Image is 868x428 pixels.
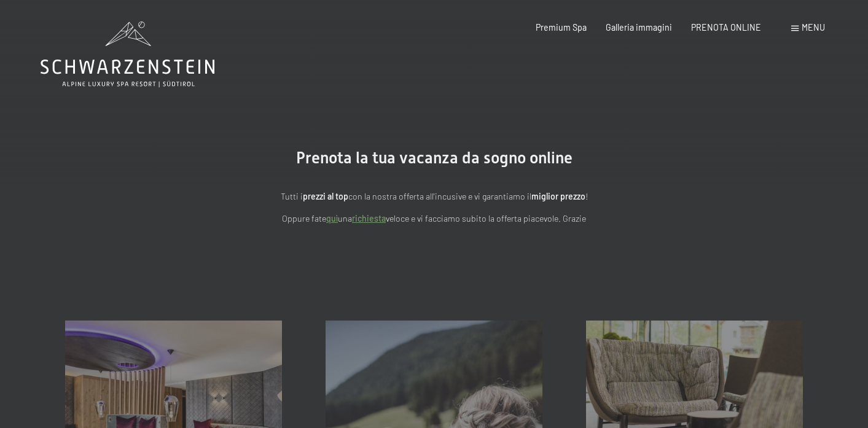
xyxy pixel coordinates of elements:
[536,22,587,33] a: Premium Spa
[164,190,705,204] p: Tutti i con la nostra offerta all'incusive e vi garantiamo il !
[802,22,825,33] span: Menu
[296,149,573,167] span: Prenota la tua vacanza da sogno online
[352,213,386,224] a: richiesta
[691,22,761,33] a: PRENOTA ONLINE
[531,191,585,201] strong: miglior prezzo
[606,22,672,33] a: Galleria immagini
[326,213,338,224] a: quì
[164,212,705,226] p: Oppure fate una veloce e vi facciamo subito la offerta piacevole. Grazie
[303,191,348,201] strong: prezzi al top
